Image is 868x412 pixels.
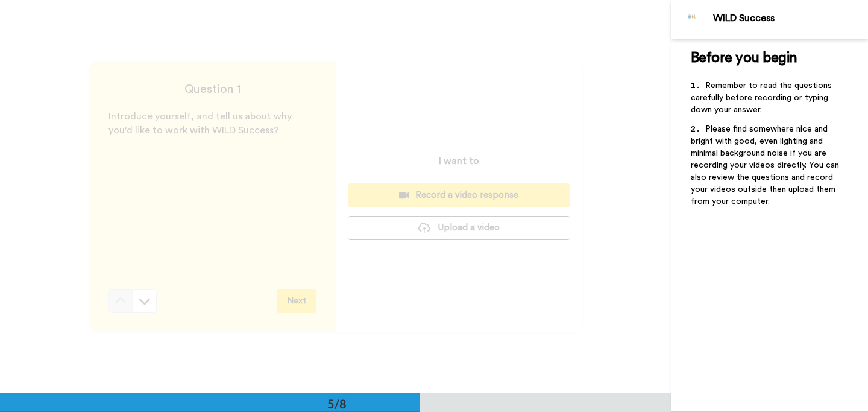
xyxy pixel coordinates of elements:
div: 5/8 [308,395,366,412]
span: Before you begin [691,51,797,65]
span: Remember to read the questions carefully before recording or typing down your answer. [691,81,834,114]
img: Profile Image [678,5,707,34]
span: Please find somewhere nice and bright with good, even lighting and minimal background noise if yo... [691,125,841,206]
div: WILD Success [713,13,867,24]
